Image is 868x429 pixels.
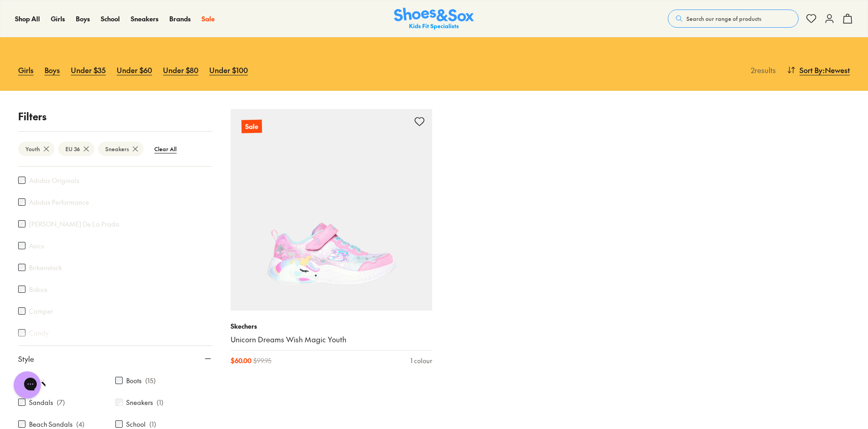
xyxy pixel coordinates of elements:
label: Bobux [29,285,48,294]
button: Sort By:Newest [787,60,850,80]
p: Sale [242,120,262,133]
label: Adidas Performance [29,197,89,207]
span: School [101,14,120,23]
button: Search our range of products [668,10,799,28]
label: Asics [29,241,44,251]
p: ( 7 ) [57,398,65,407]
div: 1 colour [410,356,432,365]
label: Birkenstock [29,263,62,272]
p: ( 4 ) [76,419,84,429]
p: ( 1 ) [157,398,163,407]
label: Boots [126,376,142,385]
a: Under $80 [163,60,198,80]
span: Girls [51,14,65,23]
btn: EU 36 [58,142,94,156]
p: ( 15 ) [145,376,156,385]
a: Girls [51,14,65,24]
a: Under $100 [209,60,248,80]
span: Boys [76,14,90,23]
span: Sneakers [131,14,158,23]
p: Filters [18,109,212,124]
a: Brands [169,14,191,24]
span: Sale [202,14,215,23]
label: [PERSON_NAME] De La Prada [29,219,119,229]
button: Style [18,346,212,371]
label: Camper [29,306,53,316]
iframe: Gorgias live chat messenger [9,368,45,402]
span: $ 99.95 [253,356,271,365]
label: School [126,419,146,429]
btn: Sneakers [98,142,143,156]
span: Search our range of products [686,15,761,23]
label: Sneakers [126,398,153,407]
a: Shop All [15,14,40,24]
a: School [101,14,120,24]
btn: Clear All [147,141,184,157]
label: Beach Sandals [29,419,73,429]
a: Sneakers [131,14,158,24]
label: Sandals [29,398,53,407]
a: Shoes & Sox [394,8,474,30]
a: Unicorn Dreams Wish Magic Youth [231,335,432,345]
a: Boys [76,14,90,24]
a: Boys [44,60,60,80]
a: Girls [18,60,34,80]
span: Brands [169,14,191,23]
a: Under $35 [71,60,106,80]
span: $ 60.00 [231,356,252,365]
label: Adidas Originals [29,176,79,185]
p: Skechers [231,321,432,331]
btn: Youth [18,142,54,156]
span: : Newest [823,64,850,75]
a: Sale [231,109,432,311]
span: Style [18,353,34,364]
span: Sort By [799,64,823,75]
span: Shop All [15,14,40,23]
a: Under $60 [117,60,152,80]
p: ( 1 ) [149,419,156,429]
a: Sale [202,14,215,24]
img: SNS_Logo_Responsive.svg [394,8,474,30]
p: 2 results [747,64,776,75]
